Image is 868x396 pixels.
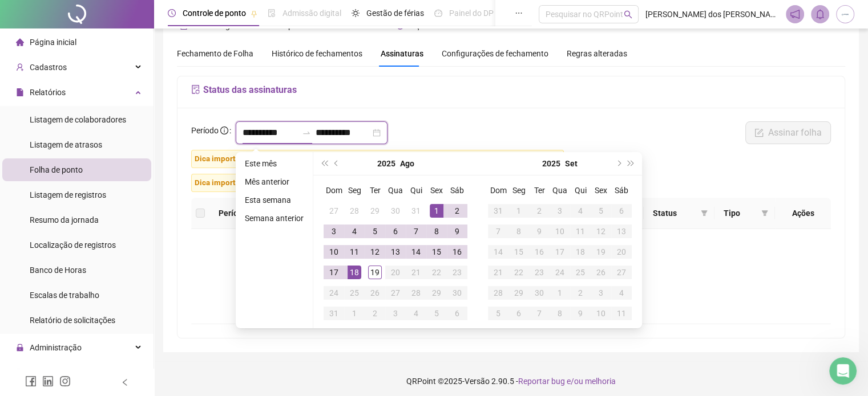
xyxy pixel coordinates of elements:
[574,266,587,279] div: 25
[389,245,402,259] div: 13
[324,262,344,283] td: 2025-08-17
[615,266,628,279] div: 27
[701,210,708,217] span: filter
[491,307,505,320] div: 5
[532,266,546,279] div: 23
[30,291,99,300] span: Escalas de trabalho
[368,245,382,259] div: 12
[348,204,361,218] div: 28
[508,180,529,201] th: Seg
[240,175,308,189] li: Mês anterior
[426,303,447,324] td: 2025-09-05
[570,262,591,283] td: 2025-09-25
[508,283,529,303] td: 2025-09-29
[406,283,426,303] td: 2025-08-28
[550,201,570,221] td: 2025-09-03
[518,377,616,386] span: Reportar bug e/ou melhoria
[406,262,426,283] td: 2025-08-21
[550,303,570,324] td: 2025-10-08
[532,245,546,259] div: 16
[508,221,529,242] td: 2025-09-08
[447,303,467,324] td: 2025-09-06
[344,303,365,324] td: 2025-09-01
[30,190,106,199] span: Listagem de registros
[450,307,464,320] div: 6
[570,242,591,262] td: 2025-09-18
[724,207,757,219] span: Tipo
[615,204,628,218] div: 6
[591,201,611,221] td: 2025-09-05
[591,221,611,242] td: 2025-09-12
[385,221,406,242] td: 2025-08-06
[553,286,567,300] div: 1
[611,303,632,324] td: 2025-10-11
[465,377,490,386] span: Versão
[447,221,467,242] td: 2025-08-09
[550,242,570,262] td: 2025-09-17
[550,180,570,201] th: Qua
[30,368,74,377] span: Exportações
[330,152,343,175] button: prev-year
[532,286,546,300] div: 30
[365,201,385,221] td: 2025-07-29
[591,180,611,201] th: Sex
[450,224,464,238] div: 9
[488,303,508,324] td: 2025-10-05
[16,38,24,46] span: home
[30,115,126,124] span: Listagem de colaboradores
[377,152,395,175] button: year panel
[16,344,24,352] span: lock
[318,152,330,175] button: super-prev-year
[447,242,467,262] td: 2025-08-16
[365,180,385,201] th: Ter
[389,266,402,279] div: 20
[368,266,382,279] div: 19
[553,245,567,259] div: 17
[365,242,385,262] td: 2025-08-12
[570,180,591,201] th: Qui
[409,286,423,300] div: 28
[344,262,365,283] td: 2025-08-18
[515,9,523,17] span: ellipsis
[761,210,768,217] span: filter
[442,50,548,58] span: Configurações de fechamento
[594,266,608,279] div: 26
[512,204,526,218] div: 1
[16,63,24,71] span: user-add
[385,180,406,201] th: Qua
[611,283,632,303] td: 2025-10-04
[344,201,365,221] td: 2025-07-28
[385,242,406,262] td: 2025-08-13
[168,9,176,17] span: clock-circle
[389,307,402,320] div: 3
[59,375,71,387] span: instagram
[550,262,570,283] td: 2025-09-24
[327,286,341,300] div: 24
[368,224,382,238] div: 5
[30,343,82,352] span: Administração
[324,303,344,324] td: 2025-08-31
[574,286,587,300] div: 2
[508,242,529,262] td: 2025-09-15
[426,180,447,201] th: Sex
[406,221,426,242] td: 2025-08-07
[406,201,426,221] td: 2025-07-31
[365,262,385,283] td: 2025-08-19
[491,286,505,300] div: 28
[30,38,76,47] span: Página inicial
[645,8,779,21] span: [PERSON_NAME] dos [PERSON_NAME] - HORIZONTES CONSTRUTORA
[366,9,424,18] span: Gestão de férias
[368,307,382,320] div: 2
[491,224,505,238] div: 7
[42,375,54,387] span: linkedin
[488,180,508,201] th: Dom
[348,245,361,259] div: 11
[488,242,508,262] td: 2025-09-14
[790,9,800,19] span: notification
[191,126,219,135] span: Período
[615,286,628,300] div: 4
[611,221,632,242] td: 2025-09-13
[389,224,402,238] div: 6
[251,10,257,17] span: pushpin
[195,154,253,163] span: Dica importante:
